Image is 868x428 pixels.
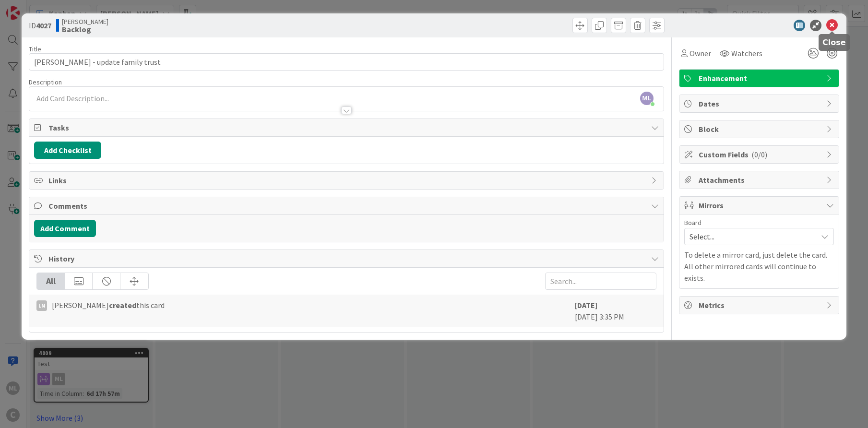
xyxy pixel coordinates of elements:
span: ML [640,92,654,105]
button: Add Comment [34,220,96,237]
span: Tasks [48,122,646,133]
b: created [109,300,136,310]
b: 4027 [36,21,51,30]
label: Title [29,45,41,53]
span: [PERSON_NAME] this card [52,299,165,311]
p: To delete a mirror card, just delete the card. All other mirrored cards will continue to exists. [684,249,834,284]
span: Owner [690,48,711,59]
span: ID [29,20,51,31]
span: Custom Fields [699,149,821,160]
b: Backlog [62,25,108,33]
button: Add Checklist [34,142,101,159]
span: Select... [690,230,812,243]
span: Links [48,175,646,186]
span: Enhancement [699,72,821,84]
span: History [48,253,646,264]
span: Description [29,78,62,86]
span: Mirrors [699,200,821,211]
span: Watchers [731,48,762,59]
span: Attachments [699,174,821,186]
span: Metrics [699,299,821,311]
input: Search... [545,273,656,290]
div: [DATE] 3:35 PM [575,299,656,322]
span: Block [699,123,821,135]
div: All [37,273,65,289]
span: ( 0/0 ) [751,150,767,159]
span: [PERSON_NAME] [62,18,108,25]
div: LM [36,300,47,311]
span: Comments [48,200,646,212]
span: Board [684,219,702,226]
h5: Close [822,38,846,47]
span: Dates [699,98,821,109]
b: [DATE] [575,300,597,310]
input: type card name here... [29,53,664,71]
